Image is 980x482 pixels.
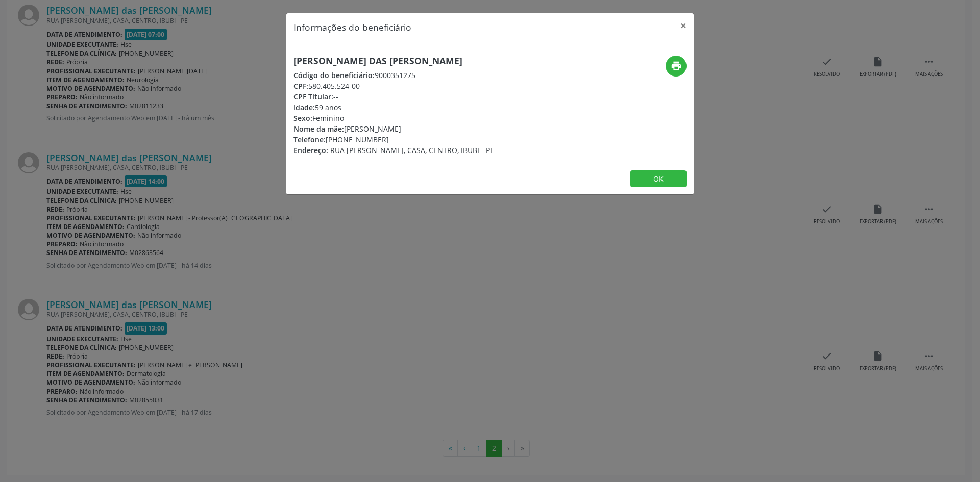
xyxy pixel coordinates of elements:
div: [PHONE_NUMBER] [293,134,494,145]
span: Sexo: [293,113,312,123]
button: print [666,56,687,77]
div: Feminino [293,113,494,123]
h5: Informações do beneficiário [293,20,411,34]
span: Telefone: [293,135,326,144]
span: RUA [PERSON_NAME], CASA, CENTRO, IBUBI - PE [330,145,494,155]
span: Idade: [293,103,315,112]
div: 580.405.524-00 [293,81,494,91]
i: print [671,60,682,71]
div: [PERSON_NAME] [293,123,494,134]
div: 9000351275 [293,70,494,81]
span: Código do beneficiário: [293,70,375,80]
h5: [PERSON_NAME] das [PERSON_NAME] [293,56,494,66]
div: -- [293,91,494,102]
span: Nome da mãe: [293,124,344,134]
div: 59 anos [293,102,494,113]
span: CPF Titular: [293,92,333,102]
span: Endereço: [293,145,328,155]
span: CPF: [293,81,308,91]
button: OK [630,170,687,188]
button: Close [673,13,694,38]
